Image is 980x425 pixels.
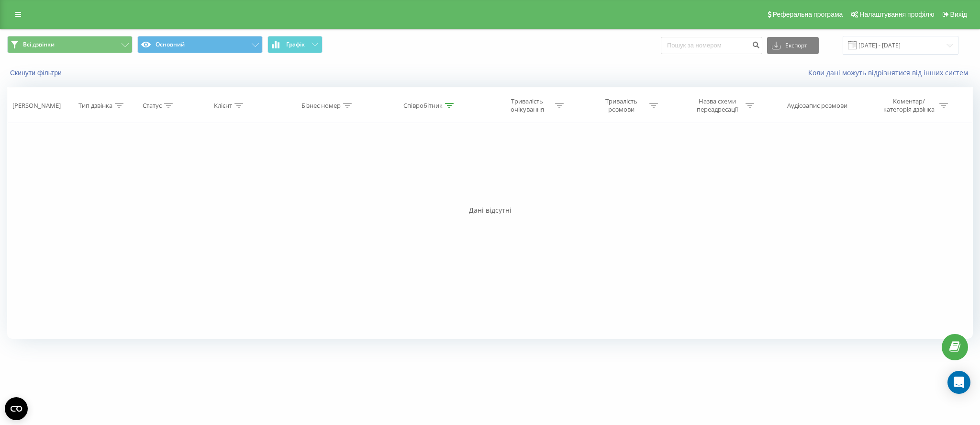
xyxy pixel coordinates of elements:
div: Співробітник [403,102,443,110]
div: Open Intercom Messenger [947,371,970,394]
button: Скинути фільтри [7,69,67,77]
span: Реферальна програма [773,11,843,18]
span: Всі дзвінки [23,41,55,48]
a: Коли дані можуть відрізнятися вiд інших систем [808,68,973,77]
button: Всі дзвінки [7,36,133,53]
button: Графік [267,36,323,53]
div: Тип дзвінка [78,102,112,110]
div: Бізнес номер [301,102,341,110]
span: Налаштування профілю [859,11,934,18]
span: Графік [286,41,305,48]
div: Тривалість розмови [596,97,647,114]
div: [PERSON_NAME] [12,102,61,110]
button: Експорт [767,37,819,54]
div: Коментар/категорія дзвінка [881,97,937,114]
input: Пошук за номером [661,37,762,54]
div: Дані відсутні [7,206,973,215]
div: Аудіозапис розмови [787,102,847,110]
div: Статус [143,102,162,110]
button: Open CMP widget [5,397,28,420]
span: Вихід [950,11,967,18]
div: Тривалість очікування [501,97,553,114]
div: Клієнт [214,102,232,110]
div: Назва схеми переадресації [692,97,743,114]
button: Основний [137,36,263,53]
